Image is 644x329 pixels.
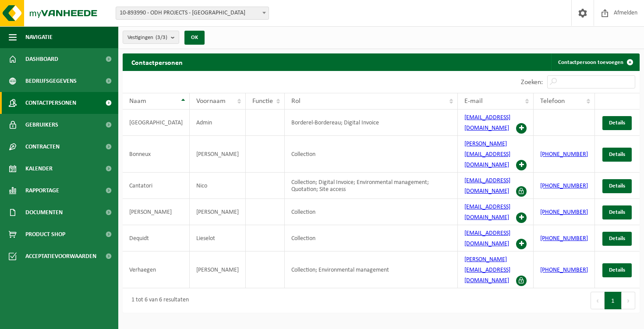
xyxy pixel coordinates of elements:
span: Rol [291,98,301,105]
span: Details [609,152,625,157]
div: 1 tot 6 van 6 resultaten [127,293,189,308]
a: [PHONE_NUMBER] [540,151,588,158]
td: Collection [285,199,458,225]
a: Details [602,148,632,162]
td: [PERSON_NAME] [190,251,246,288]
td: Lieselot [190,225,246,251]
span: Product Shop [25,223,65,245]
span: Acceptatievoorwaarden [25,245,96,267]
span: Details [609,267,625,273]
span: Documenten [25,202,63,223]
a: [PERSON_NAME][EMAIL_ADDRESS][DOMAIN_NAME] [464,256,510,284]
button: Vestigingen(3/3) [123,31,179,44]
span: Rapportage [25,180,59,202]
td: Collection; Environmental management [285,251,458,288]
td: Admin [190,110,246,136]
td: Collection; Digital Invoice; Environmental management; Quotation; Site access [285,173,458,199]
a: [EMAIL_ADDRESS][DOMAIN_NAME] [464,114,510,131]
td: Dequidt [123,225,190,251]
a: [PHONE_NUMBER] [540,267,588,273]
button: Next [622,292,635,309]
count: (3/3) [156,35,167,40]
a: [PERSON_NAME][EMAIL_ADDRESS][DOMAIN_NAME] [464,141,510,168]
button: Previous [591,292,605,309]
span: Bedrijfsgegevens [25,70,77,92]
a: [PHONE_NUMBER] [540,183,588,189]
span: Navigatie [25,26,53,48]
td: [PERSON_NAME] [190,136,246,173]
td: [PERSON_NAME] [123,199,190,225]
span: Voornaam [196,98,226,105]
span: Details [609,236,625,241]
a: [EMAIL_ADDRESS][DOMAIN_NAME] [464,177,510,195]
a: Details [602,263,632,277]
span: Gebruikers [25,114,58,136]
span: 10-893990 - ODH PROJECTS - VILVOORDE [116,7,269,20]
td: Collection [285,136,458,173]
span: Kalender [25,158,53,180]
span: Vestigingen [127,31,167,44]
td: Collection [285,225,458,251]
span: Details [609,209,625,215]
span: E-mail [464,98,483,105]
td: Bonneux [123,136,190,173]
button: 1 [605,292,622,309]
a: [PHONE_NUMBER] [540,235,588,242]
span: Details [609,183,625,189]
span: 10-893990 - ODH PROJECTS - VILVOORDE [116,7,269,19]
span: Naam [129,98,146,105]
td: [GEOGRAPHIC_DATA] [123,110,190,136]
td: Nico [190,173,246,199]
h2: Contactpersonen [123,53,191,71]
a: Contactpersoon toevoegen [551,53,639,71]
label: Zoeken: [521,79,543,86]
span: Contracten [25,136,60,158]
a: [PHONE_NUMBER] [540,209,588,216]
td: Verhaegen [123,251,190,288]
a: Details [602,205,632,219]
span: Dashboard [25,48,58,70]
td: [PERSON_NAME] [190,199,246,225]
a: Details [602,179,632,193]
a: Details [602,232,632,246]
td: Borderel-Bordereau; Digital Invoice [285,110,458,136]
a: [EMAIL_ADDRESS][DOMAIN_NAME] [464,204,510,221]
a: [EMAIL_ADDRESS][DOMAIN_NAME] [464,230,510,247]
span: Contactpersonen [25,92,76,114]
span: Functie [252,98,273,105]
span: Telefoon [540,98,565,105]
span: Details [609,120,625,126]
button: OK [184,31,205,45]
td: Cantatori [123,173,190,199]
a: Details [602,116,632,130]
